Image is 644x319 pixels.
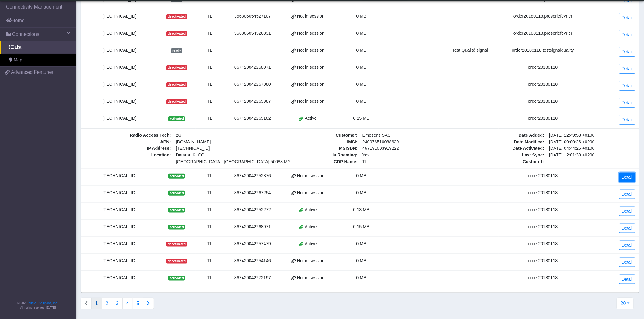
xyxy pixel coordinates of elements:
[228,275,278,281] div: 867420042272197
[619,64,635,74] a: Detail
[173,132,262,139] span: 2G
[228,241,278,247] div: 867420042257479
[458,139,547,146] span: Date Modified :
[176,146,210,151] span: [TECHNICAL_ID]
[85,145,173,152] span: IP Address :
[297,47,324,54] span: Not in session
[356,258,367,263] span: 0 MB
[619,81,635,91] a: Detail
[356,99,367,104] span: 0 MB
[297,81,324,88] span: Not in session
[228,13,278,20] div: 356306054527107
[547,145,635,152] span: [DATE] 04:44:26 +0100
[502,64,584,71] div: order20180118
[619,258,635,267] a: Detail
[228,207,278,213] div: 867420042252272
[81,298,154,309] nav: Connections list navigation
[547,139,635,146] span: [DATE] 09:00:26 +0200
[199,275,220,281] div: TL
[199,30,220,37] div: TL
[360,139,449,146] span: 240076510088629
[458,152,547,159] span: Last Sync :
[199,241,220,247] div: TL
[199,115,220,122] div: TL
[14,57,22,63] span: Map
[353,224,370,229] span: 0.15 MB
[199,47,220,54] div: TL
[85,132,173,139] span: Radio Access Tech :
[297,258,324,264] span: Not in session
[356,173,367,178] span: 0 MB
[228,173,278,179] div: 867420042252876
[502,115,584,122] div: order20180118
[27,301,58,305] a: Telit IoT Solutions, Inc.
[15,44,21,51] span: List
[360,132,449,139] span: Emosens SAS
[502,190,584,196] div: order20180118
[166,242,187,247] span: deactivated
[356,48,367,53] span: 0 MB
[199,13,220,20] div: TL
[166,259,187,264] span: deactivated
[362,153,369,157] span: Yes
[502,13,584,20] div: order20180118,preseriefevrier
[353,116,370,121] span: 0.15 MB
[458,132,547,139] span: Date Added :
[122,298,133,309] button: 4
[271,159,360,165] span: CDP Name :
[502,47,584,54] div: order20180118,testsignalquality
[168,208,185,213] span: activated
[176,152,260,159] span: Dataran KLCC
[176,159,260,165] span: [GEOGRAPHIC_DATA], [GEOGRAPHIC_DATA] 50088 MY
[356,275,367,280] span: 0 MB
[502,275,584,281] div: order20180118
[353,207,370,212] span: 0.13 MB
[228,258,278,264] div: 867420042254146
[502,173,584,179] div: order20180118
[112,298,123,309] button: 3
[12,31,39,38] span: Connections
[619,275,635,284] a: Detail
[619,30,635,39] a: Detail
[360,159,449,165] span: TL
[502,258,584,264] div: order20180118
[166,31,187,36] span: deactivated
[356,14,367,19] span: 0 MB
[458,159,547,165] span: Custom 1 :
[168,225,185,230] span: activated
[85,64,154,71] div: [TECHNICAL_ID]
[199,258,220,264] div: TL
[619,13,635,22] a: Detail
[617,298,634,309] button: 20
[168,174,185,179] span: activated
[356,241,367,246] span: 0 MB
[547,132,635,139] span: [DATE] 12:49:53 +0100
[619,190,635,199] a: Detail
[173,139,262,146] span: [DOMAIN_NAME]
[619,207,635,216] a: Detail
[502,241,584,247] div: order20180118
[297,13,324,20] span: Not in session
[133,298,143,309] button: 5
[168,191,185,196] span: activated
[297,64,324,71] span: Not in session
[199,64,220,71] div: TL
[502,224,584,230] div: order20180118
[228,64,278,71] div: 867420042258071
[502,81,584,88] div: order20180118
[199,224,220,230] div: TL
[297,190,324,196] span: Not in session
[166,14,187,19] span: deactivated
[297,98,324,105] span: Not in session
[356,31,367,36] span: 0 MB
[356,65,367,70] span: 0 MB
[619,173,635,182] a: Detail
[305,241,317,247] span: Active
[228,98,278,105] div: 867420042269987
[502,207,584,213] div: order20180118
[271,152,360,159] span: Is Roaming :
[356,190,367,195] span: 0 MB
[228,190,278,196] div: 867420042267254
[85,224,154,230] div: [TECHNICAL_ID]
[356,82,367,87] span: 0 MB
